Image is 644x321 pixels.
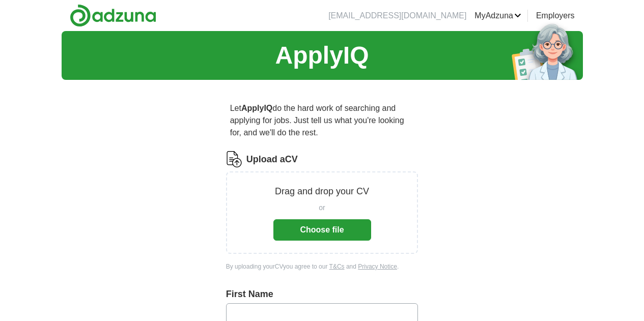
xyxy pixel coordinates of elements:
h1: ApplyIQ [275,37,369,74]
a: Privacy Notice [358,263,397,270]
a: Employers [536,10,575,22]
p: Let do the hard work of searching and applying for jobs. Just tell us what you're looking for, an... [226,98,418,143]
button: Choose file [273,219,371,241]
p: Drag and drop your CV [275,185,369,198]
a: MyAdzuna [474,10,521,22]
li: [EMAIL_ADDRESS][DOMAIN_NAME] [328,10,466,22]
span: or [319,202,325,213]
label: Upload a CV [246,153,298,166]
a: T&Cs [329,263,345,270]
img: CV Icon [226,151,242,167]
img: Adzuna logo [70,4,156,27]
div: By uploading your CV you agree to our and . [226,262,418,271]
strong: ApplyIQ [241,104,272,112]
label: First Name [226,287,418,301]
